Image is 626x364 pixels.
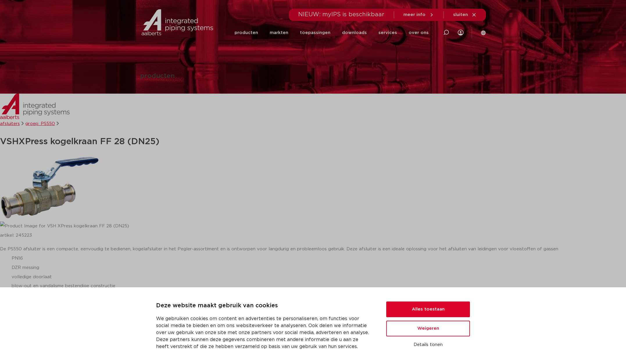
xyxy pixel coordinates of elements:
[453,13,468,17] span: sluiten
[235,22,258,44] a: producten
[140,73,175,80] h1: producten
[12,272,626,282] li: volledige doorlaat
[409,22,429,44] a: over ons
[300,22,330,44] a: toepassingen
[378,22,397,44] a: services
[386,340,470,350] button: Details tonen
[386,321,470,336] button: Weigeren
[270,22,288,44] a: markten
[12,281,626,291] li: blow-out en vandalisme bestendige constructie
[25,122,55,126] a: groep: PS550
[298,12,384,17] span: NIEUW: myIPS is beschikbaar
[156,315,372,350] p: We gebruiken cookies om content en advertenties te personaliseren, om functies voor social media ...
[453,12,477,17] a: sluiten
[235,22,429,44] nav: Menu
[386,301,470,317] button: Alles toestaan
[12,263,626,272] li: DZR messing
[12,254,626,263] li: PN16
[342,22,367,44] a: downloads
[403,13,425,17] span: meer info
[403,12,434,17] a: meer info
[156,301,372,311] p: Deze website maakt gebruik van cookies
